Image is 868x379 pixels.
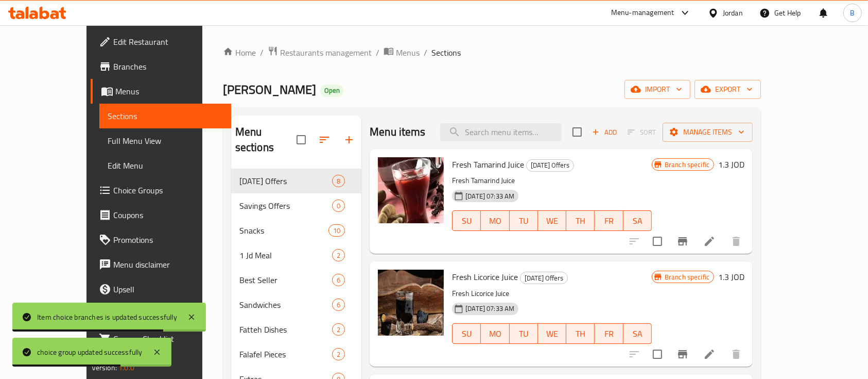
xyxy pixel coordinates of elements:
span: export [703,83,753,96]
div: Best Seller6 [231,268,361,292]
span: WE [542,326,562,341]
span: 6 [333,300,344,310]
div: Menu-management [611,7,674,19]
span: Menus [115,85,223,97]
a: Edit Restaurant [91,29,232,54]
span: 0 [333,201,344,211]
input: search [440,123,562,141]
span: B [850,7,855,19]
span: SU [457,326,477,341]
li: / [424,46,427,59]
div: Sandwiches6 [231,292,361,317]
div: items [332,200,345,212]
h2: Menu items [370,124,426,140]
button: FR [595,210,623,231]
span: [DATE] 07:33 AM [461,304,518,314]
div: items [328,224,345,237]
span: Full Menu View [108,135,223,147]
a: Coupons [91,203,232,227]
span: Open [320,86,344,95]
div: [DATE] Offers8 [231,169,361,193]
span: Select all sections [290,129,312,151]
span: Sections [108,110,223,122]
a: Edit Menu [99,153,232,178]
span: 2 [333,325,344,335]
span: Grocery Checklist [113,333,223,345]
div: Ramadan Offers [526,159,574,172]
span: Select section first [621,124,663,140]
a: Full Menu View [99,128,232,153]
p: Fresh Licorice Juice [452,287,652,300]
span: Snacks [239,224,328,237]
span: Add [591,126,618,138]
li: / [376,46,379,59]
span: Manage items [671,126,744,139]
div: Open [320,85,344,97]
span: TH [570,326,591,341]
span: Edit Menu [108,159,223,172]
button: delete [724,342,749,367]
span: SA [628,213,648,228]
div: items [332,175,345,187]
div: items [332,299,345,311]
span: [DATE] 07:33 AM [461,191,518,201]
span: Promotions [113,234,223,246]
button: delete [724,229,749,254]
h2: Menu sections [235,124,297,155]
span: [PERSON_NAME] [223,78,316,101]
span: [DATE] Offers [520,272,567,284]
span: Fresh Licorice Juice [452,269,518,285]
span: 8 [333,176,344,186]
nav: breadcrumb [223,46,761,59]
span: Falafel Pieces [239,348,332,360]
button: TH [566,210,595,231]
div: Snacks10 [231,218,361,243]
span: Version: [92,361,117,374]
span: Select to update [647,343,668,365]
span: 6 [333,275,344,285]
span: Add item [588,124,621,140]
a: Menus [91,79,232,104]
a: Edit menu item [703,348,716,360]
a: Home [223,46,256,59]
span: Select section [566,121,588,143]
span: import [633,83,682,96]
span: 2 [333,251,344,260]
button: Add [588,124,621,140]
span: MO [485,213,505,228]
span: Select to update [647,230,668,252]
div: Ramadan Offers [239,175,332,187]
div: Fatteh Dishes [239,323,332,336]
button: SA [623,210,652,231]
span: Upsell [113,283,223,295]
span: Best Seller [239,274,332,286]
button: WE [538,210,566,231]
span: Fresh Tamarind Juice [452,157,524,172]
button: Add section [337,127,361,152]
button: SU [452,210,481,231]
span: Coupons [113,209,223,221]
a: Choice Groups [91,178,232,203]
div: Jordan [723,7,743,19]
img: Fresh Tamarind Juice [378,157,444,223]
a: Sections [99,104,232,128]
span: Edit Restaurant [113,36,223,48]
div: Falafel Pieces2 [231,342,361,367]
div: items [332,249,345,261]
span: SU [457,213,477,228]
button: FR [595,323,623,344]
div: Savings Offers0 [231,193,361,218]
span: TU [514,213,534,228]
span: MO [485,326,505,341]
img: Fresh Licorice Juice [378,270,444,336]
a: Edit menu item [703,235,716,248]
div: 1 Jd Meal2 [231,243,361,268]
span: 1 Jd Meal [239,249,332,261]
div: Savings Offers [239,200,332,212]
span: Sandwiches [239,299,332,311]
h6: 1.3 JOD [718,270,744,284]
span: [DATE] Offers [239,175,332,187]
